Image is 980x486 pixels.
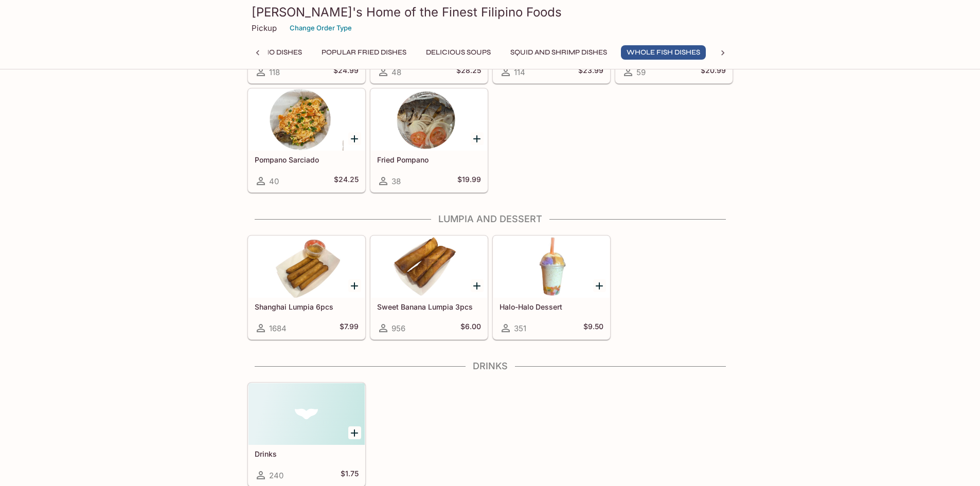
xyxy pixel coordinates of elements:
h5: $24.25 [334,175,359,187]
h5: $6.00 [460,322,481,334]
button: Add Drinks [348,426,361,439]
button: Change Order Type [285,20,357,36]
div: Sweet Banana Lumpia 3pcs [371,236,487,298]
span: 38 [391,176,401,186]
span: 114 [514,67,525,77]
h5: Pompano Sarciado [255,155,359,164]
span: 59 [636,67,646,77]
h5: $7.99 [340,322,359,334]
span: 118 [269,67,280,77]
span: 956 [391,323,405,333]
span: 240 [269,471,283,480]
h5: $20.99 [701,66,726,78]
h5: $28.25 [456,66,481,78]
span: 351 [514,323,526,333]
a: Shanghai Lumpia 6pcs1684$7.99 [248,236,365,339]
a: Sweet Banana Lumpia 3pcs956$6.00 [370,236,488,339]
h5: $19.99 [457,175,481,187]
button: Whole Fish Dishes [621,45,706,60]
span: 48 [391,67,401,77]
a: Fried Pompano38$19.99 [370,88,488,192]
div: Pompano Sarciado [248,89,365,151]
h4: Lumpia and Dessert [247,213,733,225]
div: Shanghai Lumpia 6pcs [248,236,365,298]
div: Halo-Halo Dessert [493,236,610,298]
span: 40 [269,176,279,186]
button: Delicious Soups [420,45,496,60]
span: 1684 [269,323,287,333]
h5: $23.99 [578,66,603,78]
button: Squid and Shrimp Dishes [505,45,613,60]
h5: $1.75 [341,469,359,481]
button: Add Shanghai Lumpia 6pcs [348,279,361,292]
button: Add Fried Pompano [471,132,484,145]
h5: Sweet Banana Lumpia 3pcs [377,302,481,311]
a: Pompano Sarciado40$24.25 [248,88,365,192]
button: Add Pompano Sarciado [348,132,361,145]
h5: Halo-Halo Dessert [500,302,603,311]
h5: Shanghai Lumpia 6pcs [255,302,359,311]
div: Drinks [248,383,365,445]
button: Add Halo-Halo Dessert [593,279,606,292]
h5: $9.50 [583,322,603,334]
a: Halo-Halo Dessert351$9.50 [493,236,610,339]
button: Add Sweet Banana Lumpia 3pcs [471,279,484,292]
p: Pickup [252,23,277,33]
h5: Fried Pompano [377,155,481,164]
div: Fried Pompano [371,89,487,151]
h5: $24.99 [333,66,359,78]
h3: [PERSON_NAME]'s Home of the Finest Filipino Foods [252,4,729,20]
h4: Drinks [247,361,733,372]
button: Popular Fried Dishes [316,45,412,60]
h5: Drinks [255,449,359,458]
